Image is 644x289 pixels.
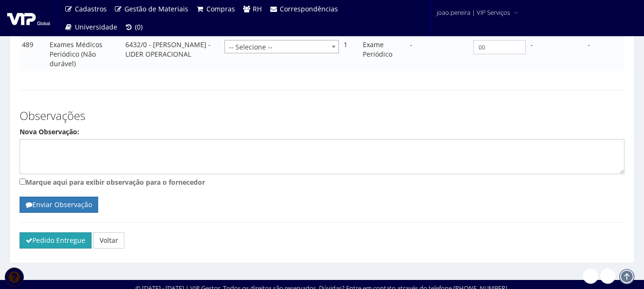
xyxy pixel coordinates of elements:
span: -- Selecione -- [225,40,339,53]
td: Exames Médicos Periódico (Não durável) [47,37,123,71]
span: Compras [206,4,235,13]
span: Universidade [75,22,117,31]
td: - [585,37,624,71]
td: Exame Periódico [360,37,408,71]
input: Nota Fiscal [473,40,526,54]
a: (0) [121,18,147,36]
span: RH [253,4,262,13]
td: 6432/0 - [PERSON_NAME] - LIDER OPERACIONAL [123,37,223,71]
span: Cadastros [75,4,107,13]
span: Gestão de Materiais [124,4,188,13]
a: Voltar [93,232,124,249]
span: joao.pereira | VIP Serviços [437,8,510,17]
button: Pedido Entregue [20,232,92,249]
span: (0) [135,22,143,31]
img: logo [7,11,50,25]
label: Marque aqui para exibir observação para o fornecedor [20,177,624,187]
button: Enviar Observação [20,197,98,213]
td: - [408,37,471,71]
a: Universidade [61,18,121,36]
span: -- Selecione -- [225,40,338,54]
input: Marque aqui para exibir observação para o fornecedor [20,179,26,185]
h3: Observações [20,110,624,122]
td: 1 [341,37,360,71]
td: 489 [20,37,47,71]
span: Correspondências [280,4,338,13]
label: Nova Observação: [20,127,79,137]
td: - [528,37,585,71]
